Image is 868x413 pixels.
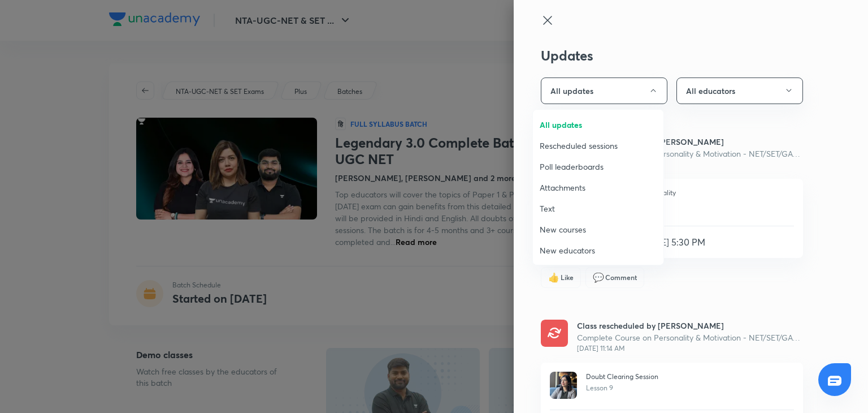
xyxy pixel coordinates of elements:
span: Rescheduled sessions [540,140,657,152]
span: Attachments [540,182,657,193]
span: New courses [540,223,657,235]
span: New educators [540,244,657,256]
span: Poll leaderboards [540,161,657,173]
span: All updates [540,119,657,131]
span: Text [540,203,657,214]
